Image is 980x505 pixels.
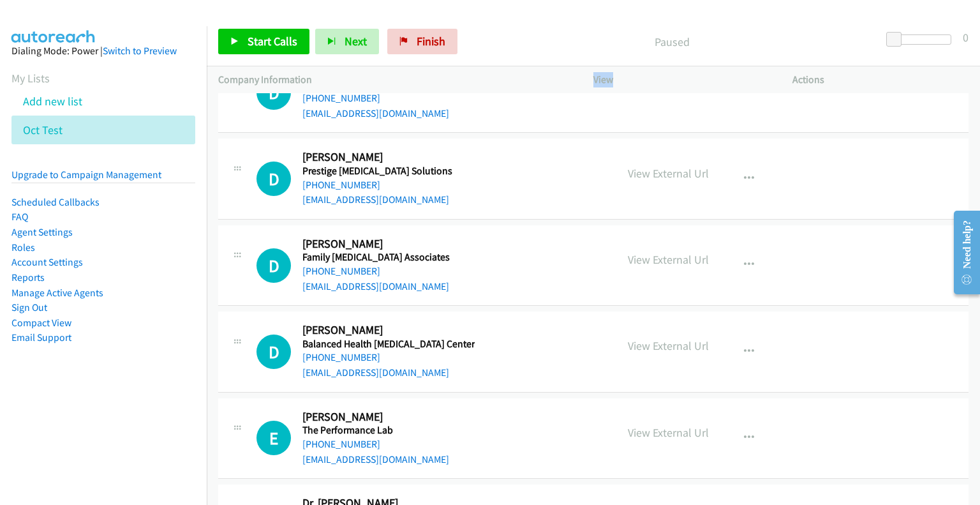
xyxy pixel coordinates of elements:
[893,34,951,45] div: Delay between calls (in seconds)
[302,366,449,379] a: [EMAIL_ADDRESS][DOMAIN_NAME]
[628,251,709,268] p: View External Url
[11,169,161,181] a: Upgrade to Campaign Management
[944,202,980,303] iframe: Resource Center
[302,410,464,425] h2: [PERSON_NAME]
[417,34,445,49] span: Finish
[593,72,769,87] p: View
[302,453,449,465] a: [EMAIL_ADDRESS][DOMAIN_NAME]
[302,424,464,437] h5: The Performance Lab
[11,317,71,329] a: Compact View
[11,271,45,283] a: Reports
[963,29,969,46] div: 0
[11,331,71,343] a: Email Support
[23,123,63,137] a: Oct Test
[302,237,464,252] h2: [PERSON_NAME]
[302,438,380,450] a: [PHONE_NUMBER]
[11,211,28,223] a: FAQ
[302,280,449,292] a: [EMAIL_ADDRESS][DOMAIN_NAME]
[302,323,464,338] h2: [PERSON_NAME]
[302,179,380,191] a: [PHONE_NUMBER]
[256,335,291,369] div: The call is yet to be attempted
[218,72,570,87] p: Company Information
[256,248,291,283] h1: D
[302,193,449,206] a: [EMAIL_ADDRESS][DOMAIN_NAME]
[23,94,82,109] a: Add new list
[256,162,291,196] h1: D
[302,92,380,104] a: [PHONE_NUMBER]
[11,71,50,86] a: My Lists
[248,34,297,49] span: Start Calls
[218,29,309,54] a: Start Calls
[256,421,291,455] h1: E
[256,162,291,196] div: The call is yet to be attempted
[11,43,195,59] div: Dialing Mode: Power |
[11,287,103,299] a: Manage Active Agents
[628,424,709,441] p: View External Url
[256,421,291,455] div: The call is yet to be attempted
[792,72,969,87] p: Actions
[387,29,457,54] a: Finish
[315,29,379,54] button: Next
[628,337,709,354] p: View External Url
[302,265,380,277] a: [PHONE_NUMBER]
[302,251,464,264] h5: Family [MEDICAL_DATA] Associates
[302,165,464,177] h5: Prestige [MEDICAL_DATA] Solutions
[302,107,449,119] a: [EMAIL_ADDRESS][DOMAIN_NAME]
[11,241,35,253] a: Roles
[475,33,870,50] p: Paused
[103,45,177,57] a: Switch to Preview
[345,34,367,49] span: Next
[256,248,291,283] div: The call is yet to be attempted
[302,338,475,350] h5: Balanced Health [MEDICAL_DATA] Center
[11,256,83,268] a: Account Settings
[11,226,73,238] a: Agent Settings
[11,301,47,313] a: Sign Out
[11,196,100,208] a: Scheduled Callbacks
[256,335,291,369] h1: D
[628,165,709,182] p: View External Url
[302,351,380,363] a: [PHONE_NUMBER]
[302,150,464,165] h2: [PERSON_NAME]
